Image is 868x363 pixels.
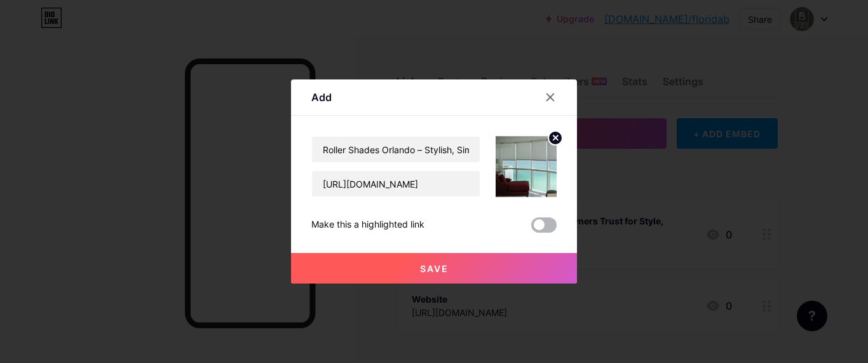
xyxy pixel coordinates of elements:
[496,136,557,197] img: link_thumbnail
[311,90,332,105] div: Add
[420,263,449,274] span: Save
[312,137,480,162] input: Title
[312,171,480,196] input: URL
[291,253,577,284] button: Save
[311,217,424,233] div: Make this a highlighted link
